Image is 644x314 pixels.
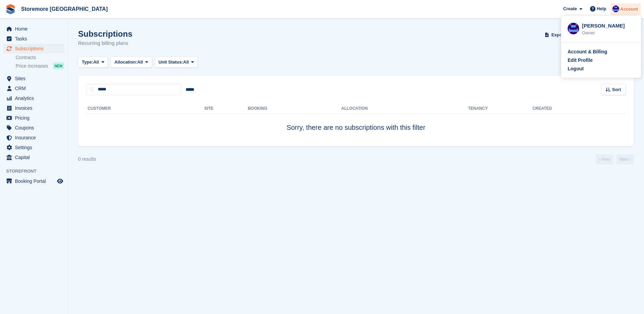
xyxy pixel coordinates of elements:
[594,154,635,164] nav: Page
[3,133,64,142] a: menu
[582,30,634,36] div: Owner
[16,63,48,69] span: Price increases
[15,44,56,53] span: Subscriptions
[53,63,64,69] div: NEW
[159,59,183,66] span: Unit Status:
[3,74,64,83] a: menu
[6,168,68,175] span: Storefront
[533,103,626,114] th: Created
[248,103,341,114] th: Booking
[111,57,152,68] button: Allocation: All
[568,23,579,34] img: Angela
[3,24,64,34] a: menu
[596,154,613,164] a: Previous
[15,93,56,103] span: Analytics
[5,4,16,14] img: stora-icon-8386f47178a22dfd0bd8f6a31ec36ba5ce8667c1dd55bd0f319d3a0aa187defe.svg
[18,3,110,15] a: Storemore [GEOGRAPHIC_DATA]
[3,84,64,93] a: menu
[568,48,607,55] div: Account & Billing
[15,153,56,162] span: Capital
[544,29,573,40] button: Export
[15,143,56,152] span: Settings
[16,62,64,70] a: Price increases NEW
[620,6,638,13] span: Account
[78,156,96,163] div: 0 results
[568,65,634,72] a: Logout
[3,93,64,103] a: menu
[3,153,64,162] a: menu
[582,22,634,28] div: [PERSON_NAME]
[15,74,56,83] span: Sites
[3,123,64,133] a: menu
[114,59,137,66] span: Allocation:
[204,103,248,114] th: Site
[3,34,64,43] a: menu
[155,57,198,68] button: Unit Status: All
[568,48,634,55] a: Account & Billing
[568,57,634,64] a: Edit Profile
[15,176,56,186] span: Booking Portal
[15,123,56,133] span: Coupons
[3,44,64,53] a: menu
[78,39,132,47] p: Recurring billing plans
[15,113,56,123] span: Pricing
[15,24,56,34] span: Home
[3,143,64,152] a: menu
[551,32,565,38] span: Export
[137,59,143,66] span: All
[287,124,425,131] span: Sorry, there are no subscriptions with this filter
[612,86,621,93] span: Sort
[15,133,56,142] span: Insurance
[82,59,93,66] span: Type:
[15,103,56,113] span: Invoices
[93,59,99,66] span: All
[15,34,56,43] span: Tasks
[3,176,64,186] a: menu
[468,103,492,114] th: Tenancy
[86,103,204,114] th: Customer
[568,65,584,72] div: Logout
[15,84,56,93] span: CRM
[56,177,64,185] a: Preview store
[16,54,64,61] a: Contracts
[3,103,64,113] a: menu
[341,103,468,114] th: Allocation
[597,5,606,12] span: Help
[183,59,189,66] span: All
[3,113,64,123] a: menu
[78,57,108,68] button: Type: All
[616,154,634,164] a: Next
[563,5,577,12] span: Create
[78,29,132,38] h1: Subscriptions
[612,5,619,12] img: Angela
[568,57,593,64] div: Edit Profile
